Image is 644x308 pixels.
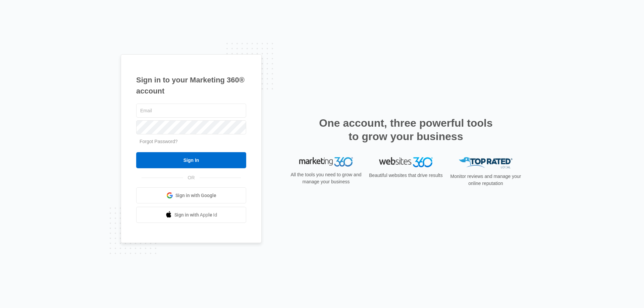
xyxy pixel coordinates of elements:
[136,74,246,97] h1: Sign in to your Marketing 360® account
[140,139,178,144] a: Forgot Password?
[175,192,216,199] span: Sign in with Google
[459,157,513,168] img: Top Rated Local
[136,104,246,118] input: Email
[317,116,495,143] h2: One account, three powerful tools to grow your business
[299,157,353,167] img: Marketing 360
[136,152,246,168] input: Sign In
[379,157,433,167] img: Websites 360
[368,172,443,179] p: Beautiful websites that drive results
[174,211,217,219] span: Sign in with Apple Id
[136,187,246,203] a: Sign in with Google
[183,174,200,181] span: OR
[136,207,246,223] a: Sign in with Apple Id
[448,173,523,187] p: Monitor reviews and manage your online reputation
[288,171,364,185] p: All the tools you need to grow and manage your business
